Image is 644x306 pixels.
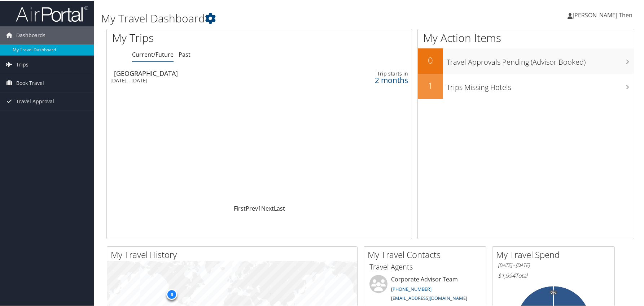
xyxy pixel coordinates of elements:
[418,73,634,98] a: 1Trips Missing Hotels
[16,73,44,91] span: Book Travel
[111,248,357,260] h2: My Travel History
[329,76,408,83] div: 2 months
[418,30,634,45] h1: My Action Items
[112,30,279,45] h1: My Trips
[16,26,45,44] span: Dashboards
[447,78,634,92] h3: Trips Missing Hotels
[258,204,261,212] a: 1
[261,204,274,212] a: Next
[166,288,177,299] div: 6
[274,204,285,212] a: Last
[369,261,481,271] h3: Travel Agents
[496,248,614,260] h2: My Travel Spend
[179,50,190,58] a: Past
[246,204,258,212] a: Prev
[110,77,289,83] div: [DATE] - [DATE]
[391,285,431,292] a: [PHONE_NUMBER]
[101,10,460,25] h1: My Travel Dashboard
[16,55,29,73] span: Trips
[498,261,609,268] h6: [DATE] - [DATE]
[16,92,54,110] span: Travel Approval
[551,290,556,294] tspan: 0%
[447,53,634,66] h3: Travel Approvals Pending (Advisor Booked)
[418,53,443,66] h2: 0
[366,274,484,304] li: Corporate Advisor Team
[391,294,467,301] a: [EMAIL_ADDRESS][DOMAIN_NAME]
[418,79,443,91] h2: 1
[368,248,486,260] h2: My Travel Contacts
[16,5,88,22] img: airportal-logo.png
[498,271,609,279] h6: Total
[418,48,634,73] a: 0Travel Approvals Pending (Advisor Booked)
[114,69,293,76] div: [GEOGRAPHIC_DATA]
[498,271,515,279] span: $1,994
[568,4,640,25] a: [PERSON_NAME] Then
[573,10,632,18] span: [PERSON_NAME] Then
[329,70,408,76] div: Trip starts in
[234,204,246,212] a: First
[132,50,174,58] a: Current/Future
